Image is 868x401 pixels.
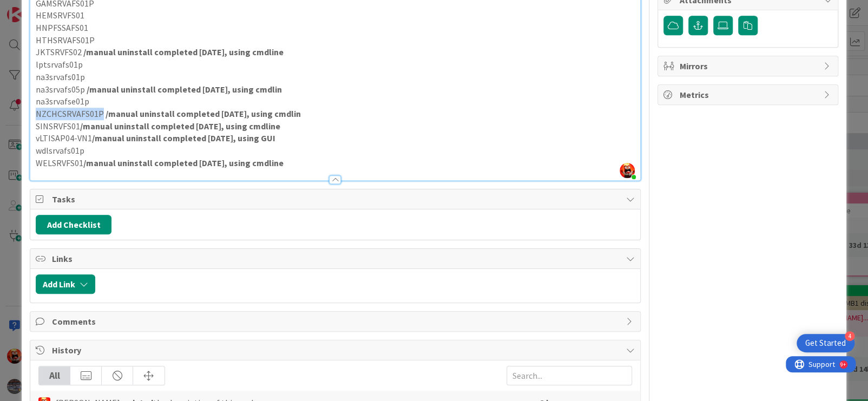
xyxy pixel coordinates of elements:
p: na3srvafs05p [36,83,635,96]
span: Tasks [52,193,621,206]
strong: /manual uninstall completed [DATE], using cmdline [83,47,284,57]
p: HEMSRVFS01 [36,9,635,22]
p: SINSRVFS01 [36,120,635,133]
strong: /manual uninstall completed [DATE], using cmdline [80,121,280,132]
strong: /manual uninstall completed [DATE], using cmdlin [106,108,301,119]
strong: /manual uninstall completed [DATE], using cmdlin [87,84,282,95]
p: na3srvafse01p [36,95,635,108]
strong: /manual uninstall completed [DATE], using GUI [92,133,275,143]
span: Metrics [680,88,818,101]
p: na3srvafs01p [36,71,635,83]
strong: /manual uninstall completed [DATE], using cmdline [83,157,284,168]
p: NZCHCSRVAFS01P [36,108,635,120]
p: vLTISAP04-VN1 [36,132,635,144]
p: WELSRVFS01 [36,157,635,169]
span: Links [52,252,621,265]
input: Search... [507,366,632,385]
div: 9+ [55,4,60,13]
span: Support [23,2,49,15]
span: Comments [52,315,621,328]
p: lptsrvafs01p [36,58,635,71]
p: wdlsrvafs01p [36,144,635,157]
span: Mirrors [680,60,818,73]
img: RgTeOc3I8ELJmhTdjS0YQeX5emZJLXRn.jpg [620,163,635,178]
div: Get Started [805,338,846,349]
div: 4 [845,331,854,341]
div: All [39,366,70,385]
div: Open Get Started checklist, remaining modules: 4 [797,334,854,352]
p: HTHSRVAFS01P [36,34,635,47]
p: JKTSRVFS02 [36,46,635,58]
span: History [52,344,621,357]
button: Add Checklist [36,215,111,234]
p: HNPFSSAFS01 [36,22,635,34]
button: Add Link [36,274,95,294]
